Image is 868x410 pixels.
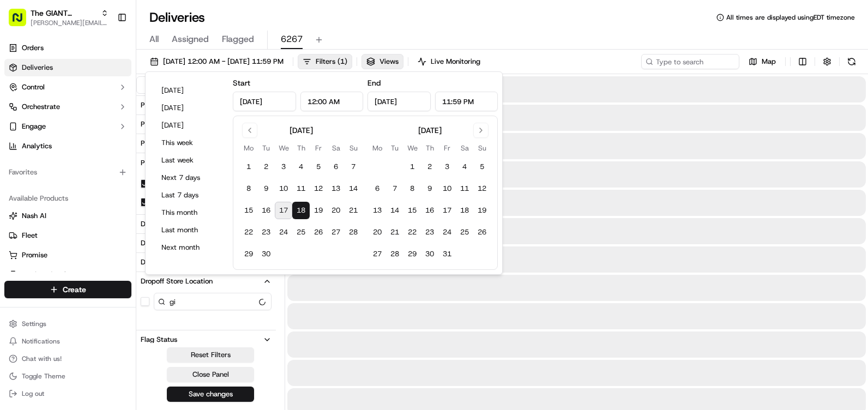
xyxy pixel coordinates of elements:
[292,224,310,241] button: 25
[4,98,131,116] button: Orchestrate
[156,205,222,220] button: This month
[167,387,254,402] button: Save changes
[156,83,222,98] button: [DATE]
[456,142,473,154] th: Saturday
[4,39,131,57] a: Orders
[257,202,275,219] button: 16
[275,142,292,154] th: Wednesday
[4,118,131,135] button: Engage
[4,190,131,207] div: Available Products
[22,82,45,92] span: Control
[310,142,327,154] th: Friday
[4,4,113,31] button: The GIANT Company[PERSON_NAME][EMAIL_ADDRESS][PERSON_NAME][DOMAIN_NAME]
[386,224,403,241] button: 21
[136,272,276,291] button: Dropoff Store Location
[22,354,62,363] span: Chat with us!
[292,202,310,219] button: 18
[136,96,276,114] button: Pickup Full Name
[421,142,438,154] th: Thursday
[300,92,364,111] input: Time
[345,180,362,197] button: 14
[403,245,421,263] button: 29
[292,142,310,154] th: Thursday
[4,334,131,349] button: Notifications
[456,180,473,197] button: 11
[22,63,53,73] span: Deliveries
[240,202,257,219] button: 15
[369,245,386,263] button: 27
[421,245,438,263] button: 30
[327,202,345,219] button: 20
[379,57,399,67] span: Views
[257,245,275,263] button: 30
[9,211,127,221] a: Nash AI
[22,43,44,53] span: Orders
[421,180,438,197] button: 9
[473,142,491,154] th: Sunday
[438,180,456,197] button: 10
[726,13,855,22] span: All times are displayed using EDT timezone
[367,92,431,111] input: Date
[22,250,47,260] span: Promise
[167,347,254,363] button: Reset Filters
[257,180,275,197] button: 9
[233,92,296,111] input: Date
[327,142,345,154] th: Saturday
[141,119,213,129] div: Pickup Business Name
[345,202,362,219] button: 21
[136,134,276,153] button: Pickup Address
[369,142,386,154] th: Monday
[31,19,108,27] span: [PERSON_NAME][EMAIL_ADDRESS][PERSON_NAME][DOMAIN_NAME]
[156,188,222,203] button: Last 7 days
[438,224,456,241] button: 24
[4,79,131,96] button: Control
[4,316,131,331] button: Settings
[844,54,859,69] button: Refresh
[4,59,131,76] a: Deliveries
[77,184,132,193] a: Powered byPylon
[438,158,456,176] button: 3
[22,372,65,381] span: Toggle Theme
[22,158,83,169] span: Knowledge Base
[4,351,131,366] button: Chat with us!
[345,158,362,176] button: 7
[369,224,386,241] button: 20
[4,266,131,284] button: Product Catalog
[88,154,179,173] a: 💻API Documentation
[386,245,403,263] button: 28
[418,125,442,136] div: [DATE]
[292,158,310,176] button: 4
[103,158,175,169] span: API Documentation
[369,202,386,219] button: 13
[240,142,257,154] th: Monday
[386,202,403,219] button: 14
[4,386,131,401] button: Log out
[222,33,254,46] span: Flagged
[290,125,313,136] div: [DATE]
[242,123,257,138] button: Go to previous month
[403,202,421,219] button: 15
[421,224,438,241] button: 23
[136,215,276,233] button: Dropoff Full Name
[298,54,352,69] button: Filters(1)
[4,369,131,384] button: Toggle Theme
[257,224,275,241] button: 23
[473,202,491,219] button: 19
[281,33,303,46] span: 6267
[31,8,97,19] button: The GIANT Company
[22,319,46,328] span: Settings
[431,57,480,67] span: Live Monitoring
[11,104,31,124] img: 1736555255976-a54dd68f-1ca7-489b-9aae-adbdc363a1c4
[156,135,222,150] button: This week
[156,240,222,255] button: Next month
[4,281,131,298] button: Create
[310,180,327,197] button: 12
[257,158,275,176] button: 2
[9,231,127,240] a: Fleet
[92,159,101,168] div: 💻
[240,245,257,263] button: 29
[240,224,257,241] button: 22
[28,70,196,82] input: Got a question? Start typing here...
[9,250,127,260] a: Promise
